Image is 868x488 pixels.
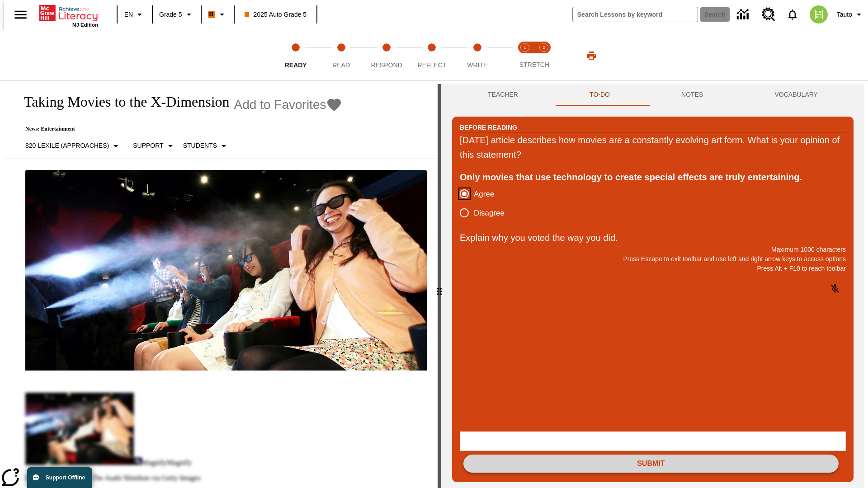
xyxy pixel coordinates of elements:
[810,5,828,23] img: avatar image
[474,207,505,219] span: Disagree
[209,9,214,20] span: B
[460,184,512,222] div: poll
[179,138,233,154] button: Select Student
[133,141,163,150] p: Support
[452,84,854,106] div: Instructional Panel Tabs
[371,61,402,69] span: Respond
[460,133,846,162] div: [DATE] article describes how movies are a constantly evolving art form. What is your opinion of t...
[183,141,217,150] p: Students
[739,84,854,106] button: VOCABULARY
[7,1,34,28] button: Open side menu
[285,61,307,69] span: Ready
[156,6,198,23] button: Grade: Grade 5, Select a grade
[234,97,343,113] button: Add to Favorites - Taking Movies to the X-Dimension
[46,474,85,481] span: Support Offline
[460,264,846,273] p: Press Alt + F10 to reach toolbar
[204,6,231,23] button: Boost Class color is orange. Change class color
[554,84,646,106] button: TO-DO
[474,188,494,200] span: Agree
[531,31,557,80] button: Stretch Respond step 2 of 2
[360,31,413,80] button: Respond step 3 of 5
[452,84,554,106] button: Teacher
[25,170,427,371] img: Panel in front of the seats sprays water mist to the happy audience at a 4DX-equipped theater.
[438,84,441,488] div: Press Enter or Spacebar and then press right and left arrow keys to move the slider
[460,230,846,245] p: Explain why you voted the way you did.
[332,61,350,69] span: Read
[460,245,846,254] p: Maximum 1000 characters
[467,61,487,69] span: Write
[519,61,549,68] span: STRETCH
[124,10,133,19] span: EN
[573,7,698,22] input: search field
[14,126,342,132] p: News: Entertainment
[524,45,526,50] text: 1
[781,3,804,26] a: Notifications
[460,254,846,264] p: Press Escape to exit toolbar and use left and right arrow keys to access options
[646,84,739,106] button: NOTES
[577,47,606,64] button: Print
[245,10,307,19] span: 2025 Auto Grade 5
[756,2,781,27] a: Resource Center, Will open in new tab
[833,6,868,23] button: Profile/Settings
[27,467,92,488] button: Support Offline
[39,3,98,28] div: Home
[460,170,846,184] div: Only movies that use technology to create special effects are truly entertaining.
[824,278,846,300] button: Click to activate and allow voice recognition
[542,45,545,50] text: 2
[4,84,438,483] div: reading
[269,31,322,80] button: Ready step 1 of 5
[418,61,447,69] span: Reflect
[22,138,125,154] button: Select Lexile, 820 Lexile (Approaches)
[451,31,504,80] button: Write step 5 of 5
[441,84,864,488] div: activity
[512,31,538,80] button: Stretch Read step 1 of 2
[25,141,109,150] p: 820 Lexile (Approaches)
[159,10,182,19] span: Grade 5
[234,98,326,112] span: Add to Favorites
[406,31,458,80] button: Reflect step 4 of 5
[731,2,756,27] a: Data Center
[463,455,839,473] button: Submit
[4,7,132,15] body: Explain why you voted the way you did. Maximum 1000 characters Press Alt + F10 to reach toolbar P...
[804,3,833,26] button: Select a new avatar
[129,138,179,154] button: Scaffolds, Support
[460,122,517,132] h2: Before Reading
[315,31,367,80] button: Read step 2 of 5
[72,22,98,28] span: NJ Edition
[120,6,149,23] button: Language: EN, Select a language
[837,10,852,19] span: Tauto
[14,94,230,110] h1: Taking Movies to the X-Dimension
